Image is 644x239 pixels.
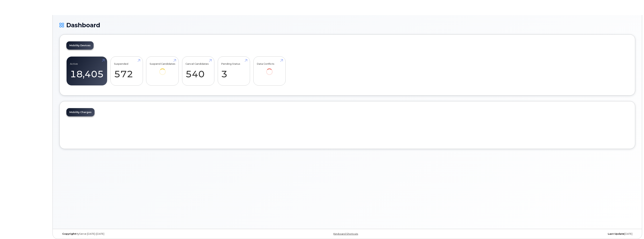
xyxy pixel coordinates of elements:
[608,232,624,235] strong: Last Update
[114,59,139,83] a: Suspended 572
[70,59,104,83] a: Active 18,405
[66,41,94,50] a: Mobility Devices
[443,232,635,235] div: [DATE]
[59,232,251,235] div: MyServe [DATE]–[DATE]
[333,232,358,235] a: Keyboard Shortcuts
[62,232,76,235] strong: Copyright
[221,59,246,83] a: Pending Status 3
[150,59,175,80] a: Suspend Candidates
[185,59,211,83] a: Cancel Candidates 540
[59,22,635,28] h1: Dashboard
[257,59,282,80] a: Data Conflicts
[66,108,95,116] a: Mobility Charges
